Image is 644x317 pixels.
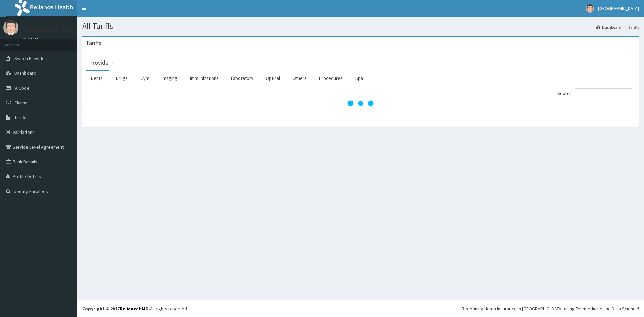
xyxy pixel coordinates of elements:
[111,71,133,85] a: Drugs
[156,71,183,85] a: Imaging
[287,71,312,85] a: Others
[120,306,149,312] a: RelianceHMO
[350,71,368,85] a: Spa
[462,305,639,312] div: Redefining Heath Insurance in [GEOGRAPHIC_DATA] using Telemedicine and Data Science!
[14,114,26,120] span: Tariffs
[89,60,114,66] h3: Provider -
[14,70,36,76] span: Dashboard
[14,55,49,61] span: Switch Providers
[86,40,101,46] h3: Tariffs
[82,306,150,312] strong: Copyright © 2017 .
[77,300,644,317] footer: All rights reserved.
[575,88,632,98] input: Search:
[3,20,18,35] img: User Image
[23,27,79,33] p: [GEOGRAPHIC_DATA]
[598,5,639,11] span: [GEOGRAPHIC_DATA]
[586,4,594,13] img: User Image
[260,71,285,85] a: Optical
[135,71,155,85] a: Gym
[314,71,348,85] a: Procedures
[86,71,109,85] a: Dental
[226,71,259,85] a: Laboratory
[557,88,632,98] label: Search:
[23,37,40,41] a: Online
[347,90,374,117] svg: audio-loading
[596,24,621,30] a: Dashboard
[622,24,639,30] li: Tariffs
[82,22,639,31] h1: All Tariffs
[14,100,28,106] span: Claims
[184,71,224,85] a: Immunizations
